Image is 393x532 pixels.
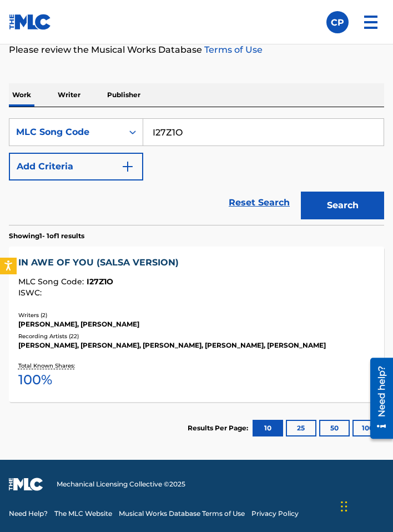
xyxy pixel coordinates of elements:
[18,362,78,370] p: Total Known Shares:
[357,9,384,36] img: menu
[87,277,113,287] span: I27Z1O
[326,11,349,33] div: User Menu
[188,423,251,433] p: Results Per Page:
[9,43,384,57] p: Please review the Musical Works Database
[223,190,295,215] a: Reset Search
[18,332,375,340] div: Recording Artists ( 22 )
[9,247,384,402] a: IN AWE OF YOU (SALSA VERSION)MLC Song Code:I27Z1OISWC:Writers (2)[PERSON_NAME], [PERSON_NAME]Reco...
[319,420,350,436] button: 50
[18,311,375,319] div: Writers ( 2 )
[18,288,44,298] span: ISWC :
[54,83,84,107] p: Writer
[18,319,375,329] div: [PERSON_NAME], [PERSON_NAME]
[18,340,375,350] div: [PERSON_NAME], [PERSON_NAME], [PERSON_NAME], [PERSON_NAME], [PERSON_NAME]
[352,420,383,436] button: 100
[286,420,316,436] button: 25
[251,509,299,519] a: Privacy Policy
[119,509,245,519] a: Musical Works Database Terms of Use
[57,479,185,489] span: Mechanical Licensing Collective © 2025
[341,490,347,523] div: Drag
[16,126,116,139] div: MLC Song Code
[9,83,34,107] p: Work
[202,44,263,55] a: Terms of Use
[253,420,283,436] button: 10
[9,118,384,225] form: Search Form
[9,14,52,30] img: MLC Logo
[9,231,84,241] p: Showing 1 - 1 of 1 results
[9,509,48,519] a: Need Help?
[337,479,393,532] iframe: Chat Widget
[54,509,112,519] a: The MLC Website
[301,192,384,219] button: Search
[362,354,393,443] iframe: Resource Center
[9,153,143,180] button: Add Criteria
[18,277,87,287] span: MLC Song Code :
[9,478,43,491] img: logo
[104,83,144,107] p: Publisher
[121,160,134,173] img: 9d2ae6d4665cec9f34b9.svg
[18,370,52,390] span: 100 %
[18,256,375,269] div: IN AWE OF YOU (SALSA VERSION)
